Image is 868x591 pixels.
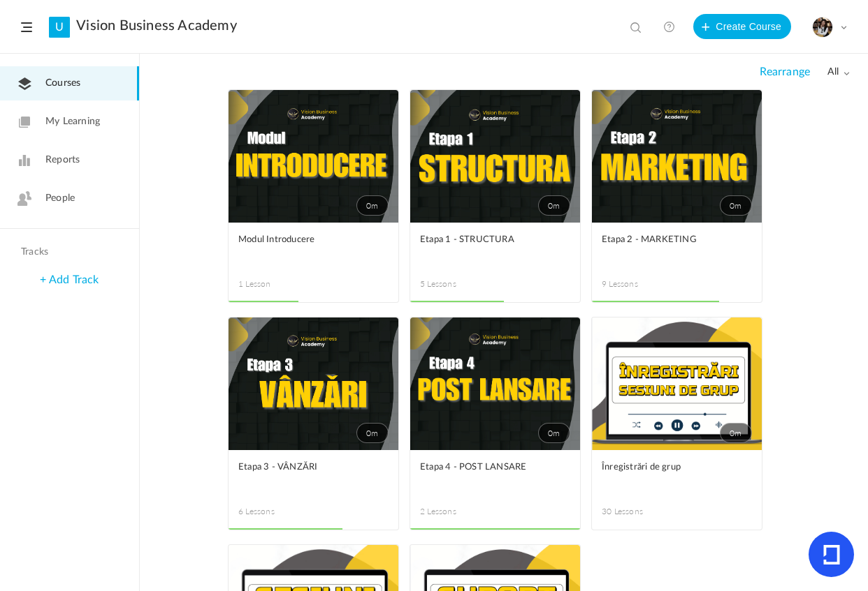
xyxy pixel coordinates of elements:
a: 0m [410,317,580,450]
span: 0m [538,423,570,443]
button: Create Course [693,14,791,39]
span: Etapa 2 - MARKETING [602,232,731,248]
span: 0m [720,195,752,216]
span: Courses [45,76,80,91]
a: 0m [229,90,398,223]
a: Vision Business Academy [76,17,237,34]
img: tempimagehs7pti.png [813,17,832,37]
span: all [827,66,850,78]
span: 5 Lessons [420,278,496,290]
span: Etapa 1 - STRUCTURA [420,232,549,248]
a: 0m [592,90,762,223]
a: U [49,17,70,38]
h4: Tracks [21,246,115,258]
a: Etapa 2 - MARKETING [602,232,752,264]
span: 1 Lesson [238,278,314,290]
span: 9 Lessons [602,278,677,290]
a: 0m [229,317,398,450]
span: Reports [45,153,80,167]
span: 0m [356,423,389,443]
span: 2 Lessons [420,505,496,518]
span: My Learning [45,114,100,129]
a: + Add Track [40,274,99,285]
span: 0m [356,195,389,216]
span: 30 Lessons [602,505,677,518]
a: Modul Introducere [238,232,389,264]
span: 6 Lessons [238,505,314,518]
span: Etapa 4 - POST LANSARE [420,460,549,475]
span: Înregistrări de grup [602,460,731,475]
span: Modul Introducere [238,232,368,248]
a: Înregistrări de grup [602,460,752,491]
span: Etapa 3 - VÂNZĂRI [238,460,368,475]
a: Etapa 4 - POST LANSARE [420,460,570,491]
a: Etapa 1 - STRUCTURA [420,232,570,264]
a: 0m [410,90,580,223]
span: 0m [538,195,570,216]
a: Etapa 3 - VÂNZĂRI [238,460,389,491]
span: Rearrange [760,66,810,79]
a: 0m [592,317,762,450]
span: 0m [720,423,752,443]
span: People [45,191,75,206]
